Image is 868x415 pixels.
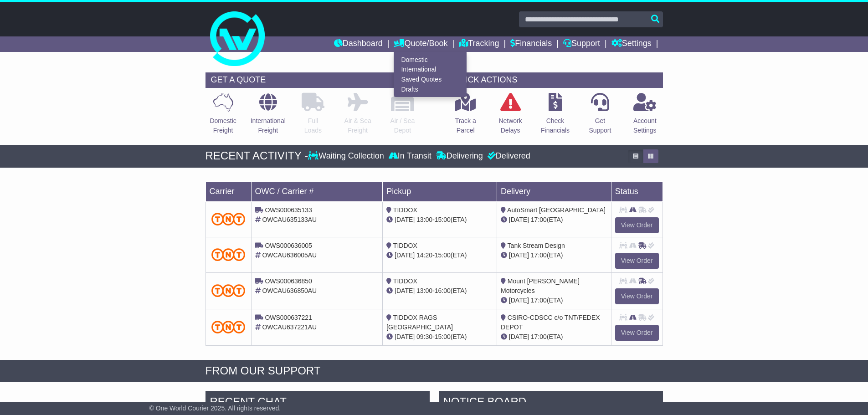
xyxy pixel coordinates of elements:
span: [DATE] [395,287,415,294]
div: (ETA) [501,215,607,225]
a: Track aParcel [455,92,477,140]
span: [DATE] [509,333,529,340]
span: 15:00 [435,251,451,259]
a: Drafts [394,84,466,94]
span: [DATE] [395,333,415,340]
p: Account Settings [633,116,657,135]
a: Financials [510,36,552,52]
div: GET A QUOTE [205,72,421,88]
p: Get Support [589,116,611,135]
a: Support [563,36,600,52]
a: View Order [615,217,659,233]
td: Pickup [383,181,497,201]
div: - (ETA) [386,215,493,225]
span: CSIRO-CDSCC c/o TNT/FEDEX DEPOT [501,314,600,331]
td: OWC / Carrier # [251,181,383,201]
td: Delivery [497,181,611,201]
span: OWCAU636005AU [262,251,317,259]
span: OWS000636005 [265,242,312,249]
span: 09:30 [416,333,432,340]
a: NetworkDelays [498,92,522,140]
a: InternationalFreight [250,92,286,140]
span: 13:00 [416,287,432,294]
span: 15:00 [435,216,451,223]
a: Domestic [394,55,466,65]
span: AutoSmart [GEOGRAPHIC_DATA] [507,206,606,214]
span: OWS000635133 [265,206,312,214]
a: International [394,65,466,75]
a: Settings [611,36,652,52]
span: TIDDOX [393,206,417,214]
a: GetSupport [588,92,611,140]
div: FROM OUR SUPPORT [205,364,663,378]
p: Track a Parcel [455,116,476,135]
a: Dashboard [334,36,383,52]
span: TIDDOX [393,242,417,249]
span: OWCAU637221AU [262,323,317,331]
span: OWCAU636850AU [262,287,317,294]
span: 13:00 [416,216,432,223]
div: - (ETA) [386,286,493,296]
span: [DATE] [395,251,415,259]
div: (ETA) [501,251,607,260]
p: Air / Sea Depot [390,116,415,135]
a: DomesticFreight [209,92,236,140]
div: (ETA) [501,296,607,305]
a: CheckFinancials [540,92,570,140]
div: Quote/Book [394,52,467,97]
p: Full Loads [302,116,324,135]
div: Waiting Collection [308,151,386,161]
span: [DATE] [509,297,529,304]
img: TNT_Domestic.png [211,321,246,333]
p: Check Financials [541,116,570,135]
span: 15:00 [435,333,451,340]
span: 14:20 [416,251,432,259]
img: TNT_Domestic.png [211,213,246,225]
span: [DATE] [509,251,529,259]
img: TNT_Domestic.png [211,248,246,261]
p: Domestic Freight [210,116,236,135]
a: AccountSettings [633,92,657,140]
span: OWS000636850 [265,277,312,285]
span: TIDDOX RAGS [GEOGRAPHIC_DATA] [386,314,453,331]
span: 16:00 [435,287,451,294]
span: OWCAU635133AU [262,216,317,223]
a: Tracking [459,36,499,52]
span: 17:00 [531,297,547,304]
div: Delivered [485,151,530,161]
span: OWS000637221 [265,314,312,321]
div: - (ETA) [386,332,493,342]
span: 17:00 [531,333,547,340]
a: Quote/Book [394,36,447,52]
td: Carrier [205,181,251,201]
span: [DATE] [395,216,415,223]
span: 17:00 [531,251,547,259]
a: View Order [615,253,659,269]
span: © One World Courier 2025. All rights reserved. [149,405,281,412]
div: Delivering [434,151,485,161]
span: [DATE] [509,216,529,223]
img: TNT_Domestic.png [211,284,246,297]
span: Tank Stream Design [508,242,565,249]
div: (ETA) [501,332,607,342]
p: International Freight [251,116,286,135]
p: Network Delays [498,116,522,135]
span: Mount [PERSON_NAME] Motorcycles [501,277,580,294]
span: TIDDOX [393,277,417,285]
a: View Order [615,288,659,304]
div: In Transit [386,151,434,161]
a: Saved Quotes [394,75,466,85]
p: Air & Sea Freight [344,116,371,135]
a: View Order [615,325,659,341]
div: RECENT ACTIVITY - [205,149,308,163]
div: QUICK ACTIONS [448,72,663,88]
td: Status [611,181,663,201]
div: - (ETA) [386,251,493,260]
span: 17:00 [531,216,547,223]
